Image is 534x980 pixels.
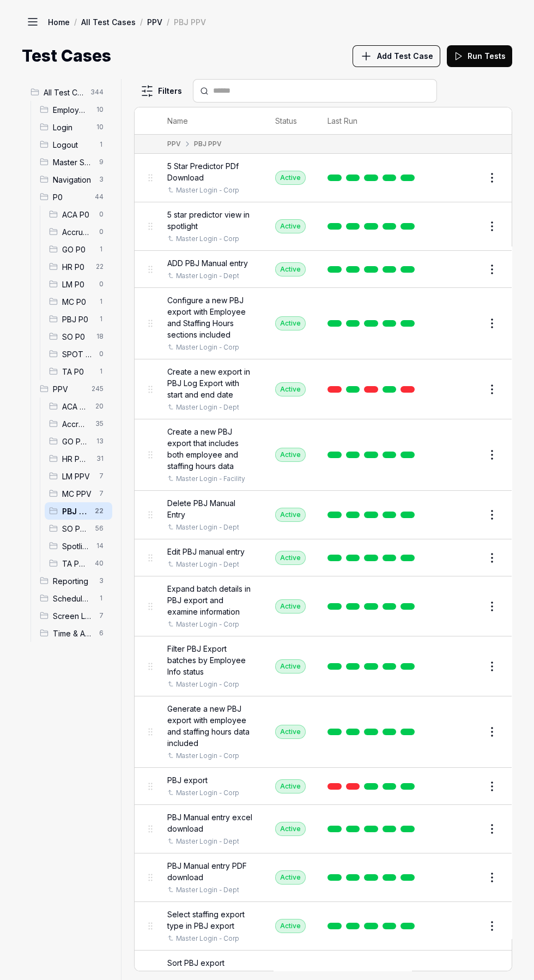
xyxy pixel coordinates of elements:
[62,488,93,500] span: MC PPV
[90,504,108,518] span: 22
[95,609,108,622] span: 7
[86,86,108,99] span: 344
[176,522,239,532] a: Master Login - Dept
[35,188,112,206] div: Drag to reorderP044
[176,402,239,412] a: Master Login - Dept
[45,415,112,432] div: Drag to reorderAccruals PPV35
[264,107,317,135] th: Status
[167,909,253,931] span: Select staffing export type in PBJ export
[95,295,108,308] span: 1
[35,118,112,136] div: Drag to reorderLogin10
[275,599,306,614] div: Active
[92,539,108,552] span: 14
[176,751,239,761] a: Master Login - Corp
[167,294,253,340] span: Configure a new PBJ export with Employee and Staffing Hours sections included
[167,426,253,472] span: Create a new PBJ export that includes both employee and staffing hours data
[74,16,77,27] div: /
[275,262,306,276] div: Active
[135,805,512,853] tr: PBJ Manual entry excel downloadMaster Login - DeptActive
[62,296,93,308] span: MC P0
[176,934,239,943] a: Master Login - Corp
[48,16,70,27] a: Home
[95,574,108,587] span: 3
[140,16,143,27] div: /
[45,345,112,363] div: Drag to reorderSPOT P00
[45,555,112,572] div: Drag to reorderTA PPV40
[62,244,93,255] span: GO P0
[62,453,90,465] span: HR PPV
[53,593,93,604] span: Schedule Optimizer
[167,209,253,232] span: 5 star predictor view in spotlight
[90,557,108,570] span: 40
[35,171,112,188] div: Drag to reorderNavigation3
[35,153,112,171] div: Drag to reorderMaster Schedule9
[62,523,89,534] span: SO PPV
[135,576,512,636] tr: Expand batch details in PBJ export and examine informationMaster Login - CorpActive
[44,87,84,98] span: All Test Cases
[135,491,512,539] tr: Delete PBJ Manual EntryMaster Login - DeptActive
[62,209,93,220] span: ACA P0
[135,853,512,902] tr: PBJ Manual entry PDF downloadMaster Login - DeptActive
[135,768,512,805] tr: PBJ exportMaster Login - CorpActive
[45,537,112,555] div: Drag to reorderSpotlight PPV14
[22,44,111,68] h1: Test Cases
[275,382,306,396] div: Active
[35,590,112,607] div: Drag to reorderSchedule Optimizer1
[35,101,112,118] div: Drag to reorderEmployee Management10
[135,419,512,491] tr: Create a new PBJ export that includes both employee and staffing hours dataMaster Login - Facilit...
[167,139,181,149] div: PPV
[95,208,108,221] span: 0
[95,627,108,640] span: 6
[53,174,93,185] span: Navigation
[92,330,108,343] span: 18
[35,380,112,398] div: Drag to reorderPPV245
[167,583,253,617] span: Expand batch details in PBJ export and examine information
[167,546,245,557] span: Edit PBJ manual entry
[62,279,93,290] span: LM P0
[95,243,108,256] span: 1
[135,359,512,419] tr: Create a new export in PBJ Log Export with start and end dateMaster Login - DeptActive
[176,788,239,798] a: Master Login - Corp
[92,103,108,116] span: 10
[167,257,248,269] span: ADD PBJ Manual entry
[45,398,112,415] div: Drag to reorderACA PPV20
[92,260,108,273] span: 22
[275,725,306,739] div: Active
[53,191,88,203] span: P0
[167,703,253,749] span: Generate a new PBJ export with employee and staffing hours data included
[377,50,433,62] span: Add Test Case
[45,258,112,275] div: Drag to reorderHR P022
[95,365,108,378] span: 1
[53,628,93,639] span: Time & Attendance
[45,275,112,293] div: Drag to reorderLM P00
[45,293,112,310] div: Drag to reorderMC P01
[176,234,239,244] a: Master Login - Corp
[176,680,239,689] a: Master Login - Corp
[176,837,239,846] a: Master Login - Dept
[53,139,93,151] span: Logout
[176,560,239,569] a: Master Login - Dept
[62,471,93,482] span: LM PPV
[95,487,108,500] span: 7
[53,575,93,587] span: Reporting
[95,225,108,238] span: 0
[62,436,90,447] span: GO PPV
[95,592,108,605] span: 1
[62,366,93,377] span: TA P0
[95,278,108,291] span: 0
[62,540,90,552] span: Spotlight PPV
[167,16,169,27] div: /
[90,190,108,203] span: 44
[275,448,306,462] div: Active
[95,138,108,151] span: 1
[45,485,112,502] div: Drag to reorderMC PPV7
[275,919,306,933] div: Active
[62,261,89,273] span: HR P0
[92,435,108,448] span: 13
[275,171,306,185] div: Active
[167,497,253,520] span: Delete PBJ Manual Entry
[62,226,93,238] span: Accruals P0
[62,506,88,517] span: PBJ PPV
[447,45,512,67] button: Run Tests
[167,643,253,677] span: Filter PBJ Export batches by Employee Info status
